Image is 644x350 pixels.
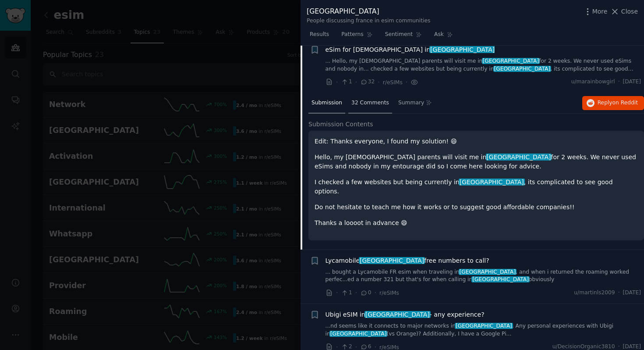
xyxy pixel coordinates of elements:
span: Submission Contents [308,120,373,129]
span: [GEOGRAPHIC_DATA] [459,179,525,186]
a: Results [307,28,332,46]
span: · [618,289,620,297]
span: 32 [360,78,375,86]
span: u/martinls2009 [574,289,615,297]
span: [GEOGRAPHIC_DATA] [359,257,425,264]
span: [DATE] [623,78,641,86]
a: Ubigi eSIM in[GEOGRAPHIC_DATA]- any experience? [326,310,485,319]
a: eSim for [DEMOGRAPHIC_DATA] in[GEOGRAPHIC_DATA] [326,45,495,54]
span: · [355,78,357,87]
span: u/marainbowgirl [571,78,615,86]
span: on Reddit [612,100,638,106]
span: [GEOGRAPHIC_DATA] [429,46,495,53]
p: I checked a few websites but being currently in , its complicated to see good options. [315,178,638,196]
span: 1 [341,289,352,297]
span: eSim for [DEMOGRAPHIC_DATA] in [326,45,495,54]
span: · [336,78,338,87]
span: Sentiment [385,31,413,39]
span: 1 [341,78,352,86]
span: Patterns [341,31,363,39]
span: Lycamobile free numbers to call? [326,256,489,265]
span: r/eSIMs [379,290,399,296]
span: Ask [434,31,444,39]
a: ... Hello, my [DEMOGRAPHIC_DATA] parents will visit me in[GEOGRAPHIC_DATA]for 2 weeks. We never u... [326,57,641,73]
span: 0 [360,289,371,297]
div: People discussing france in esim communities [307,17,430,25]
p: Edit: Thanks everyone, I found my solution! 😄 [315,137,638,146]
span: [GEOGRAPHIC_DATA] [455,323,513,329]
span: Ubigi eSIM in - any experience? [326,310,485,319]
span: [GEOGRAPHIC_DATA] [486,154,552,161]
span: Reply [598,99,638,107]
a: ... bought a Lycamobile FR esim when traveling in[GEOGRAPHIC_DATA], and when i returned the roami... [326,268,641,284]
span: · [618,78,620,86]
p: Do not hesitate to teach me how it works or to suggest good affordable companies!! [315,203,638,212]
button: Replyon Reddit [582,96,644,110]
button: Close [610,7,638,16]
span: [GEOGRAPHIC_DATA] [329,331,387,337]
span: Summary [398,99,424,107]
span: · [375,288,376,297]
span: [DATE] [623,289,641,297]
span: Close [621,7,638,16]
span: [GEOGRAPHIC_DATA] [493,66,551,72]
span: [GEOGRAPHIC_DATA] [471,276,529,282]
span: r/eSIMs [383,79,403,86]
div: [GEOGRAPHIC_DATA] [307,6,430,17]
span: Results [310,31,329,39]
span: · [336,288,338,297]
a: ...nd seems like it connects to major networks in[GEOGRAPHIC_DATA]. Any personal experiences with... [326,322,641,338]
span: More [592,7,608,16]
a: Patterns [338,28,375,46]
span: [GEOGRAPHIC_DATA] [364,311,431,318]
span: [GEOGRAPHIC_DATA] [459,269,517,275]
span: · [406,78,407,87]
span: 32 Comments [351,99,389,107]
a: Lycamobile[GEOGRAPHIC_DATA]free numbers to call? [326,256,489,265]
span: · [355,288,357,297]
p: Thanks a loooot in advance 😄 [315,218,638,228]
button: More [583,7,608,16]
p: Hello, my [DEMOGRAPHIC_DATA] parents will visit me in for 2 weeks. We never used eSims and nobody... [315,153,638,171]
span: [GEOGRAPHIC_DATA] [482,58,540,64]
span: Submission [311,99,342,107]
span: · [378,78,379,87]
a: Sentiment [382,28,425,46]
a: Ask [431,28,456,46]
